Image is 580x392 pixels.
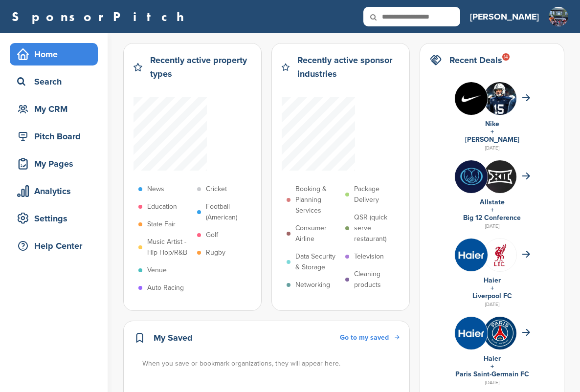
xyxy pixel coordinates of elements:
[491,284,494,292] a: +
[15,128,98,145] div: Pitch Board
[15,155,98,173] div: My Pages
[295,184,340,216] p: Booking & Planning Services
[206,247,225,258] p: Rugby
[15,210,98,227] div: Settings
[15,100,98,118] div: My CRM
[491,362,494,370] a: +
[147,237,192,258] p: Music Artist - Hip Hop/R&B
[430,144,554,152] div: [DATE]
[463,214,521,222] a: Big 12 Conference
[484,160,516,193] img: M ty7ndp 400x400
[147,201,177,212] p: Education
[340,332,400,343] a: Go to my saved
[206,230,218,240] p: Golf
[455,317,488,349] img: Fh8myeok 400x400
[147,219,176,230] p: State Fair
[10,70,98,93] a: Search
[484,317,516,349] img: 0x7wxqi8 400x400
[470,6,539,27] a: [PERSON_NAME]
[147,283,184,293] p: Auto Racing
[15,73,98,90] div: Search
[147,184,164,195] p: News
[484,276,501,284] a: Haier
[449,53,502,67] h2: Recent Deals
[10,98,98,120] a: My CRM
[354,184,399,205] p: Package Delivery
[295,251,340,273] p: Data Security & Storage
[502,53,510,61] div: 14
[455,370,529,378] a: Paris Saint-Germain FC
[15,237,98,255] div: Help Center
[206,201,251,223] p: Football (American)
[484,239,516,271] img: Lbdn4 vk 400x400
[472,292,512,300] a: Liverpool FC
[295,280,330,290] p: Networking
[340,333,389,342] span: Go to my saved
[10,43,98,65] a: Home
[430,222,554,231] div: [DATE]
[354,269,399,290] p: Cleaning products
[147,265,167,276] p: Venue
[465,135,519,144] a: [PERSON_NAME]
[10,152,98,175] a: My Pages
[354,212,399,244] p: QSR (quick serve restaurant)
[484,82,516,115] img: I61szgwq 400x400
[150,53,251,81] h2: Recently active property types
[455,82,488,115] img: Nike logo
[142,358,401,369] div: When you save or bookmark organizations, they will appear here.
[484,354,501,363] a: Haier
[470,10,539,23] h3: [PERSON_NAME]
[491,128,494,136] a: +
[297,53,400,81] h2: Recently active sponsor industries
[430,378,554,387] div: [DATE]
[206,184,227,195] p: Cricket
[10,207,98,230] a: Settings
[295,223,340,244] p: Consumer Airline
[455,239,488,271] img: Fh8myeok 400x400
[480,198,505,206] a: Allstate
[154,331,193,345] h2: My Saved
[455,160,488,193] img: Bi wggbs 400x400
[430,300,554,309] div: [DATE]
[485,120,499,128] a: Nike
[15,45,98,63] div: Home
[10,180,98,202] a: Analytics
[10,125,98,148] a: Pitch Board
[12,10,190,23] a: SponsorPitch
[10,235,98,257] a: Help Center
[491,206,494,214] a: +
[354,251,384,262] p: Television
[15,182,98,200] div: Analytics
